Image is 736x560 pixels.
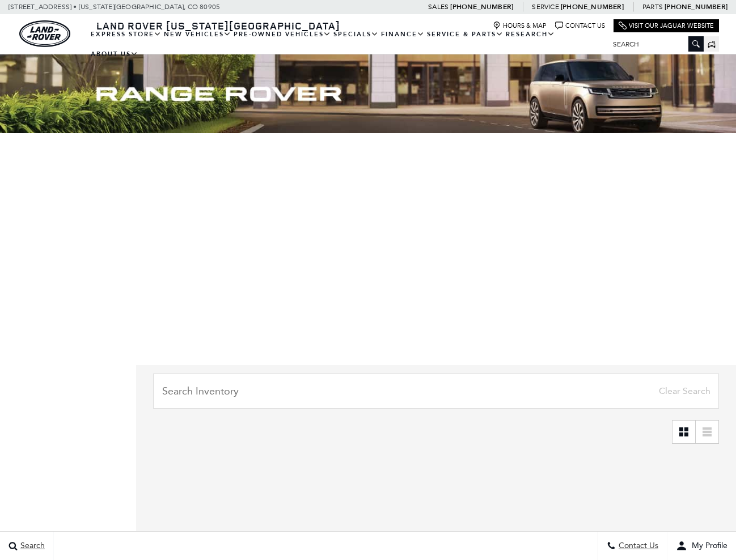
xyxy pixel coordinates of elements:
[667,532,736,560] button: user-profile-menu
[163,24,232,44] a: New Vehicles
[90,44,139,64] a: About Us
[642,3,663,11] span: Parts
[505,24,556,44] a: Research
[616,541,658,551] span: Contact Us
[232,24,332,44] a: Pre-Owned Vehicles
[90,19,347,32] a: Land Rover [US_STATE][GEOGRAPHIC_DATA]
[555,22,605,30] a: Contact Us
[19,20,70,47] a: land-rover
[18,541,45,551] span: Search
[380,24,426,44] a: Finance
[332,24,380,44] a: Specials
[90,24,604,64] nav: Main Navigation
[450,2,513,11] a: [PHONE_NUMBER]
[604,37,704,51] input: Search
[493,22,547,30] a: Hours & Map
[153,374,719,409] input: Search Inventory
[619,22,714,30] a: Visit Our Jaguar Website
[532,3,559,11] span: Service
[665,2,727,11] a: [PHONE_NUMBER]
[687,541,727,551] span: My Profile
[426,24,505,44] a: Service & Parts
[90,24,163,44] a: EXPRESS STORE
[19,20,70,47] img: Land Rover
[9,3,220,11] a: [STREET_ADDRESS] • [US_STATE][GEOGRAPHIC_DATA], CO 80905
[561,2,624,11] a: [PHONE_NUMBER]
[96,19,340,32] span: Land Rover [US_STATE][GEOGRAPHIC_DATA]
[428,3,449,11] span: Sales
